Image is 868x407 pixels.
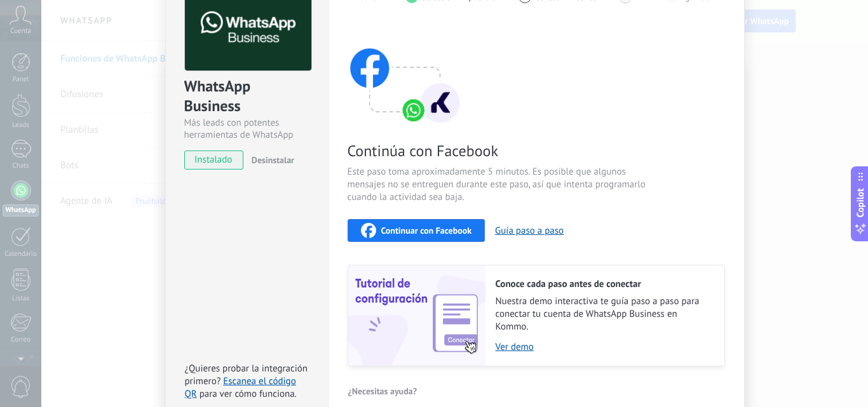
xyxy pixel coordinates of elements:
span: Nuestra demo interactiva te guía paso a paso para conectar tu cuenta de WhatsApp Business en Kommo. [496,295,712,333]
span: instalado [185,150,243,170]
a: Escanea el código QR [185,375,296,400]
button: Desinstalar [247,150,294,170]
img: connect with facebook [348,23,462,125]
button: Continuar con Facebook [348,219,485,242]
div: WhatsApp Business [184,76,309,117]
button: ¿Necesitas ayuda? [348,382,418,401]
span: para ver cómo funciona. [200,388,297,400]
h2: Conoce cada paso antes de conectar [496,278,712,290]
span: Este paso toma aproximadamente 5 minutos. Es posible que algunos mensajes no se entreguen durante... [348,166,650,204]
span: ¿Necesitas ayuda? [348,387,417,396]
span: Continuar con Facebook [381,226,472,235]
span: Copilot [854,188,867,217]
span: Desinstalar [252,154,294,166]
a: Ver demo [496,341,712,353]
button: Guía paso a paso [495,225,564,237]
span: ¿Quieres probar la integración primero? [185,363,308,387]
div: Más leads con potentes herramientas de WhatsApp [184,117,309,141]
span: Continúa con Facebook [348,141,650,161]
